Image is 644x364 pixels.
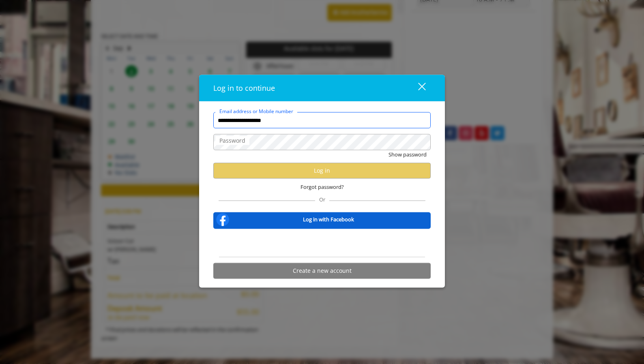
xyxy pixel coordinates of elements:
[403,79,431,96] button: close dialog
[315,195,329,203] span: Or
[215,136,249,145] label: Password
[213,83,275,93] span: Log in to continue
[215,211,231,227] img: facebook-logo
[213,134,431,150] input: Password
[281,234,363,252] iframe: Sign in with Google Button
[301,183,344,191] span: Forgot password?
[213,163,431,178] button: Log in
[213,112,431,128] input: Email address or Mobile number
[409,82,425,94] div: close dialog
[213,263,431,278] button: Create a new account
[389,150,427,159] button: Show password
[303,215,354,224] b: Log in with Facebook
[215,107,297,115] label: Email address or Mobile number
